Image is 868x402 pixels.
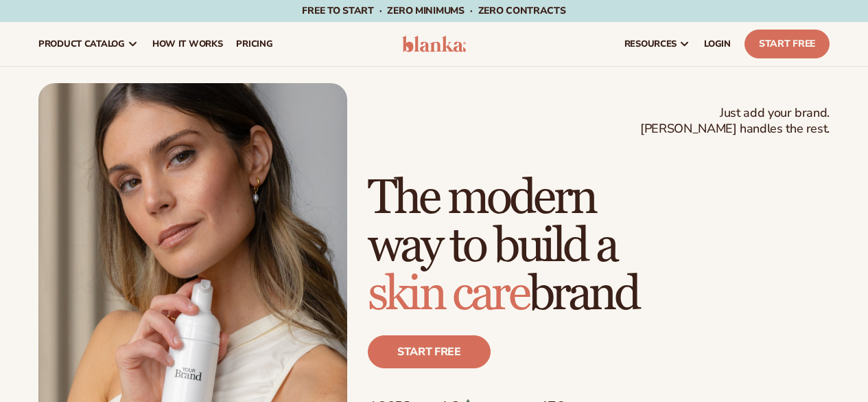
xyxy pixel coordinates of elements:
[624,38,677,49] span: resources
[229,22,279,66] a: pricing
[38,38,125,49] span: product catalog
[152,38,223,49] span: How It Works
[32,22,145,66] a: product catalog
[618,22,697,66] a: resources
[236,38,272,49] span: pricing
[744,30,830,58] a: Start Free
[704,38,731,49] span: LOGIN
[368,265,528,324] span: skin care
[368,175,830,319] h1: The modern way to build a brand
[697,22,738,66] a: LOGIN
[402,36,467,52] img: logo
[302,4,565,17] span: Free to start · ZERO minimums · ZERO contracts
[145,22,230,66] a: How It Works
[640,105,830,137] span: Just add your brand. [PERSON_NAME] handles the rest.
[368,335,491,368] a: Start free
